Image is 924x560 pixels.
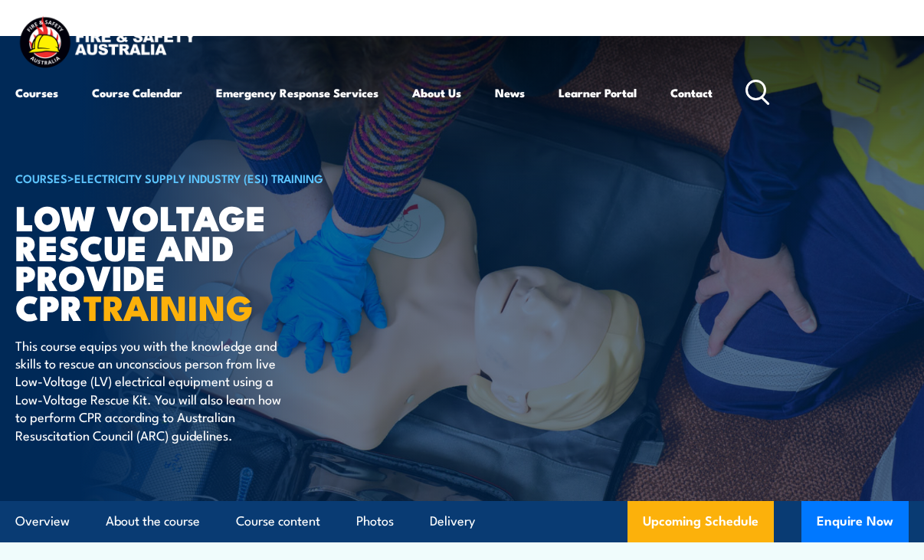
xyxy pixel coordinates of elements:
[670,74,713,111] a: Contact
[15,169,67,186] a: COURSES
[356,501,394,542] a: Photos
[495,74,525,111] a: News
[15,336,295,444] p: This course equips you with the knowledge and skills to rescue an unconscious person from live Lo...
[627,501,774,542] a: Upcoming Schedule
[106,501,200,542] a: About the course
[92,74,182,111] a: Course Calendar
[430,501,475,542] a: Delivery
[15,201,394,322] h1: Low Voltage Rescue and Provide CPR
[559,74,637,111] a: Learner Portal
[15,74,58,111] a: Courses
[15,501,70,542] a: Overview
[236,501,320,542] a: Course content
[412,74,461,111] a: About Us
[84,280,254,332] strong: TRAINING
[801,501,909,542] button: Enquire Now
[15,169,394,187] h6: >
[74,169,323,186] a: Electricity Supply Industry (ESI) Training
[216,74,378,111] a: Emergency Response Services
